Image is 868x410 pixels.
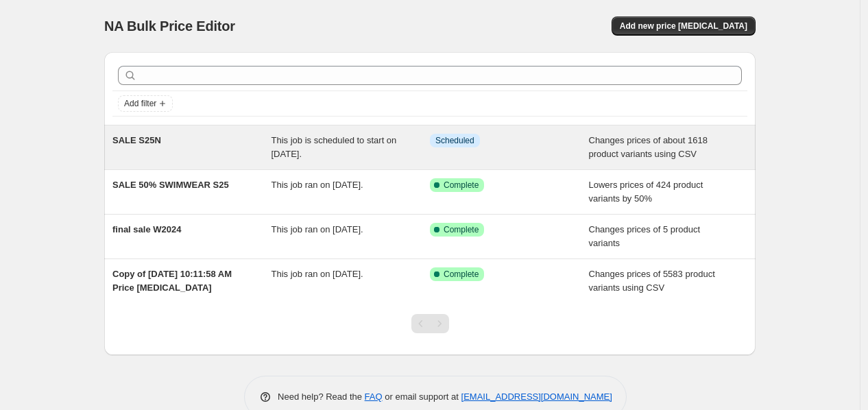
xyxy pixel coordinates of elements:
[589,269,715,293] span: Changes prices of 5583 product variants using CSV
[272,224,363,234] span: This job ran on [DATE].
[589,135,708,159] span: Changes prices of about 1618 product variants using CSV
[112,269,232,293] span: Copy of [DATE] 10:11:58 AM Price [MEDICAL_DATA]
[444,180,479,191] span: Complete
[118,95,173,112] button: Add filter
[612,16,756,36] button: Add new price [MEDICAL_DATA]
[435,135,474,146] span: Scheduled
[272,135,397,159] span: This job is scheduled to start on [DATE].
[104,19,235,34] span: NA Bulk Price Editor
[411,314,449,333] nav: Pagination
[272,180,363,190] span: This job ran on [DATE].
[620,21,747,32] span: Add new price [MEDICAL_DATA]
[112,224,181,234] span: final sale W2024
[589,224,701,248] span: Changes prices of 5 product variants
[124,98,156,109] span: Add filter
[589,180,703,204] span: Lowers prices of 424 product variants by 50%
[112,135,161,145] span: SALE S25N
[444,269,479,280] span: Complete
[112,180,229,190] span: SALE 50% SWIMWEAR S25
[365,391,383,402] a: FAQ
[383,391,461,402] span: or email support at
[444,224,479,235] span: Complete
[272,269,363,279] span: This job ran on [DATE].
[461,391,612,402] a: [EMAIL_ADDRESS][DOMAIN_NAME]
[278,391,365,402] span: Need help? Read the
